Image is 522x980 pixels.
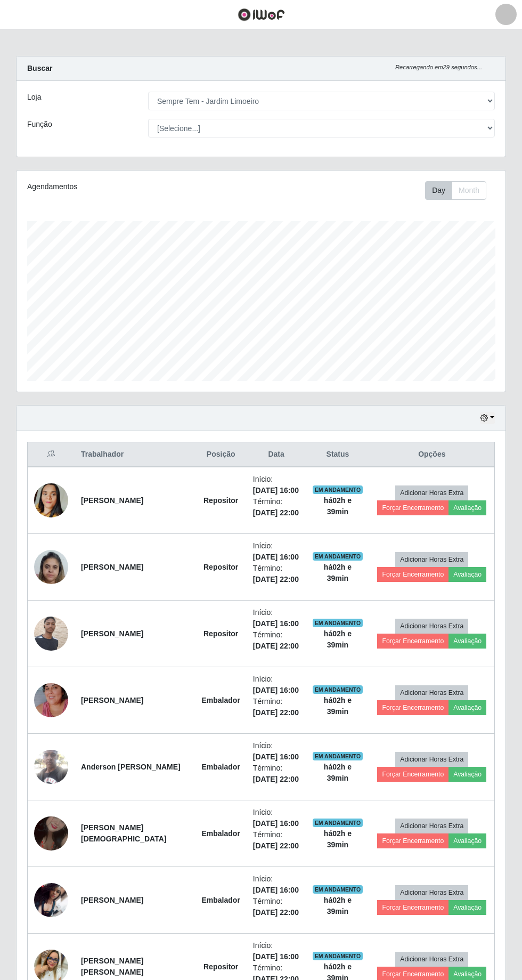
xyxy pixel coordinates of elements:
[253,619,299,628] time: [DATE] 16:00
[253,607,299,629] li: Início:
[195,442,246,467] th: Posição
[370,442,495,467] th: Opções
[313,619,363,627] span: EM ANDAMENTO
[377,900,448,915] button: Forçar Encerramento
[377,767,448,782] button: Forçar Encerramento
[201,763,240,771] strong: Embalador
[253,674,299,696] li: Início:
[75,442,195,467] th: Trabalhador
[81,629,143,638] strong: [PERSON_NAME]
[253,819,299,828] time: [DATE] 16:00
[448,500,486,515] button: Avaliação
[253,496,299,519] li: Término:
[377,634,448,649] button: Forçar Encerramento
[253,896,299,918] li: Término:
[448,700,486,715] button: Avaliação
[395,64,482,70] i: Recarregando em 29 segundos...
[377,700,448,715] button: Forçar Encerramento
[253,686,299,694] time: [DATE] 16:00
[313,752,363,760] span: EM ANDAMENTO
[81,957,143,976] strong: [PERSON_NAME] [PERSON_NAME]
[253,763,299,785] li: Término:
[238,8,285,21] img: CoreUI Logo
[253,486,299,495] time: [DATE] 16:00
[448,833,486,848] button: Avaliação
[253,540,299,563] li: Início:
[34,670,68,731] img: 1755657968997.jpeg
[324,696,352,716] strong: há 02 h e 39 min
[253,642,299,650] time: [DATE] 22:00
[27,181,213,192] div: Agendamentos
[81,696,143,704] strong: [PERSON_NAME]
[253,553,299,561] time: [DATE] 16:00
[34,744,68,789] img: 1756170415861.jpeg
[452,181,486,200] button: Month
[306,442,369,467] th: Status
[27,92,41,103] label: Loja
[324,829,352,849] strong: há 02 h e 39 min
[81,563,143,571] strong: [PERSON_NAME]
[253,696,299,718] li: Término:
[324,763,352,782] strong: há 02 h e 39 min
[253,508,299,517] time: [DATE] 22:00
[425,181,486,200] div: First group
[425,181,452,200] button: Day
[34,611,68,656] img: 1759161410314.jpeg
[253,829,299,852] li: Término:
[377,833,448,848] button: Forçar Encerramento
[253,740,299,763] li: Início:
[203,563,238,571] strong: Repositor
[395,485,468,500] button: Adicionar Horas Extra
[253,752,299,761] time: [DATE] 16:00
[313,952,363,960] span: EM ANDAMENTO
[324,629,352,649] strong: há 02 h e 39 min
[81,823,166,843] strong: [PERSON_NAME][DEMOGRAPHIC_DATA]
[34,803,68,864] img: 1757430371973.jpeg
[448,567,486,582] button: Avaliação
[324,896,352,916] strong: há 02 h e 39 min
[313,885,363,894] span: EM ANDAMENTO
[81,896,143,904] strong: [PERSON_NAME]
[448,634,486,649] button: Avaliação
[34,470,68,531] img: 1748562791419.jpeg
[203,496,238,505] strong: Repositor
[377,500,448,515] button: Forçar Encerramento
[324,496,352,516] strong: há 02 h e 39 min
[448,767,486,782] button: Avaliação
[313,485,363,494] span: EM ANDAMENTO
[253,940,299,962] li: Início:
[253,629,299,652] li: Término:
[203,962,238,971] strong: Repositor
[203,629,238,638] strong: Repositor
[313,819,363,827] span: EM ANDAMENTO
[253,708,299,717] time: [DATE] 22:00
[253,908,299,917] time: [DATE] 22:00
[377,567,448,582] button: Forçar Encerramento
[395,819,468,833] button: Adicionar Horas Extra
[395,752,468,767] button: Adicionar Horas Extra
[27,119,52,130] label: Função
[247,442,306,467] th: Data
[253,841,299,850] time: [DATE] 22:00
[253,886,299,894] time: [DATE] 16:00
[27,64,52,72] strong: Buscar
[34,883,68,917] img: 1757352039197.jpeg
[34,544,68,589] img: 1755736847317.jpeg
[313,552,363,561] span: EM ANDAMENTO
[395,685,468,700] button: Adicionar Horas Extra
[395,552,468,567] button: Adicionar Horas Extra
[425,181,495,200] div: Toolbar with button groups
[253,807,299,829] li: Início:
[395,885,468,900] button: Adicionar Horas Extra
[253,952,299,961] time: [DATE] 16:00
[324,563,352,582] strong: há 02 h e 39 min
[253,873,299,896] li: Início:
[253,775,299,783] time: [DATE] 22:00
[201,696,240,704] strong: Embalador
[201,896,240,904] strong: Embalador
[395,619,468,634] button: Adicionar Horas Extra
[253,563,299,585] li: Término:
[253,474,299,496] li: Início:
[448,900,486,915] button: Avaliação
[201,829,240,838] strong: Embalador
